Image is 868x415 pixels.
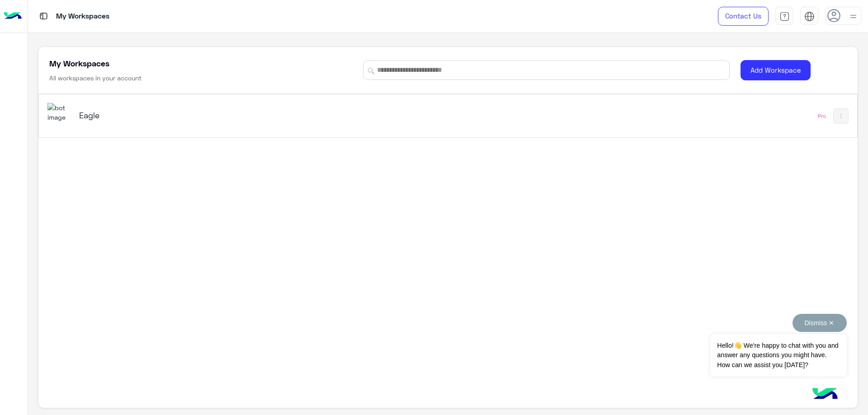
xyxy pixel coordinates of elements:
img: tab [804,11,815,22]
a: tab [775,7,793,26]
img: 713415422032625 [47,103,72,122]
h5: Eagle [79,110,368,121]
h6: All workspaces in your account [49,74,142,83]
img: hulul-logo.png [809,379,841,410]
h5: My Workspaces [49,58,109,69]
div: Pro [818,112,826,120]
img: tab [38,10,49,22]
img: Logo [4,7,22,26]
p: My Workspaces [56,10,109,23]
img: tab [779,11,790,22]
img: profile [848,11,859,22]
span: Hello!👋 We're happy to chat with you and answer any questions you might have. How can we assist y... [710,334,846,377]
button: Add Workspace [741,60,811,80]
a: Contact Us [718,7,769,26]
button: Dismiss ✕ [793,314,847,332]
